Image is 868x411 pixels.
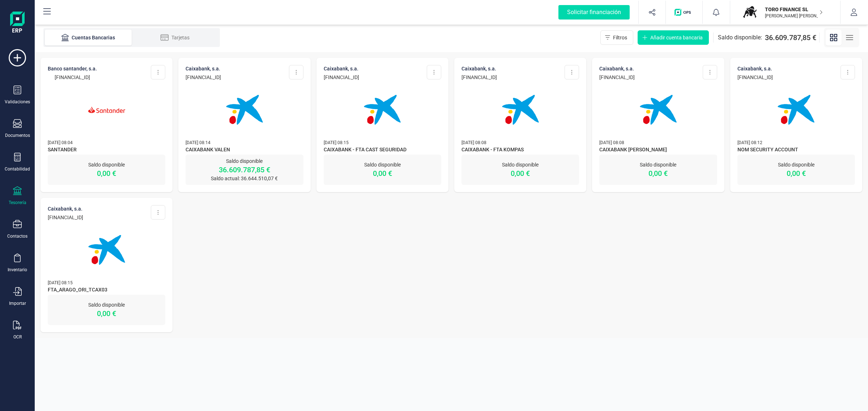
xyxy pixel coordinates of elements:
[599,65,635,72] p: CAIXABANK, S.A.
[186,175,303,182] p: Saldo actual: 36.644.510,07 €
[765,33,816,43] span: 36.609.787,85 €
[48,205,83,212] p: CAIXABANK, S.A.
[48,308,165,319] p: 0,00 €
[742,4,758,20] img: TO
[461,168,579,178] p: 0,00 €
[461,65,497,72] p: CAIXABANK, S.A.
[737,140,762,145] span: [DATE] 08:12
[5,133,30,138] div: Documentos
[9,200,26,205] div: Tesorería
[638,30,709,45] button: Añadir cuenta bancaria
[48,214,83,221] p: [FINANCIAL_ID]
[737,161,855,168] p: Saldo disponible
[5,166,30,172] div: Contabilidad
[599,74,635,81] p: [FINANCIAL_ID]
[324,161,441,168] p: Saldo disponible
[8,267,27,273] div: Inventario
[48,74,97,81] p: [FINANCIAL_ID]
[650,34,703,41] span: Añadir cuenta bancaria
[324,65,359,72] p: CAIXABANK, S.A.
[9,300,26,306] div: Importar
[599,161,717,168] p: Saldo disponible
[5,99,30,105] div: Validaciones
[461,146,579,155] span: CAIXABANK - FTA KOMPAS
[186,74,221,81] p: [FINANCIAL_ID]
[599,146,717,155] span: CAIXABANK [PERSON_NAME]
[324,74,359,81] p: [FINANCIAL_ID]
[48,280,73,285] span: [DATE] 08:15
[48,286,165,295] span: FTA_ARAGO_ORI_TCAX03
[7,233,27,239] div: Contactos
[48,140,73,145] span: [DATE] 08:04
[670,1,698,24] button: Logo de OPS
[739,1,831,24] button: TOTORO FINANCE SL[PERSON_NAME] [PERSON_NAME]
[48,301,165,308] p: Saldo disponible
[10,12,25,35] img: Logo Finanedi
[324,140,349,145] span: [DATE] 08:15
[737,146,855,155] span: NOM SECURITY ACCOUNT
[48,168,165,178] p: 0,00 €
[186,157,303,165] p: Saldo disponible
[13,334,22,340] div: OCR
[324,146,441,155] span: CAIXABANK - FTA CAST SEGURIDAD
[558,5,630,20] div: Solicitar financiación
[613,34,627,41] span: Filtros
[461,140,486,145] span: [DATE] 08:08
[718,33,762,42] span: Saldo disponible:
[737,168,855,178] p: 0,00 €
[186,65,221,72] p: CAIXABANK, S.A.
[599,140,624,145] span: [DATE] 08:08
[737,74,773,81] p: [FINANCIAL_ID]
[737,65,773,72] p: CAIXABANK, S.A.
[550,1,638,24] button: Solicitar financiación
[461,161,579,168] p: Saldo disponible
[186,146,303,155] span: CAIXABANK VALEN
[59,34,117,41] div: Cuentas Bancarias
[146,34,204,41] div: Tarjetas
[48,161,165,168] p: Saldo disponible
[765,6,823,13] p: TORO FINANCE SL
[675,9,694,16] img: Logo de OPS
[461,74,497,81] p: [FINANCIAL_ID]
[48,65,97,72] p: BANCO SANTANDER, S.A.
[765,13,823,19] p: [PERSON_NAME] [PERSON_NAME]
[48,146,165,155] span: SANTANDER
[324,168,441,178] p: 0,00 €
[186,140,210,145] span: [DATE] 08:14
[599,168,717,178] p: 0,00 €
[600,30,633,45] button: Filtros
[186,165,303,175] p: 36.609.787,85 €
